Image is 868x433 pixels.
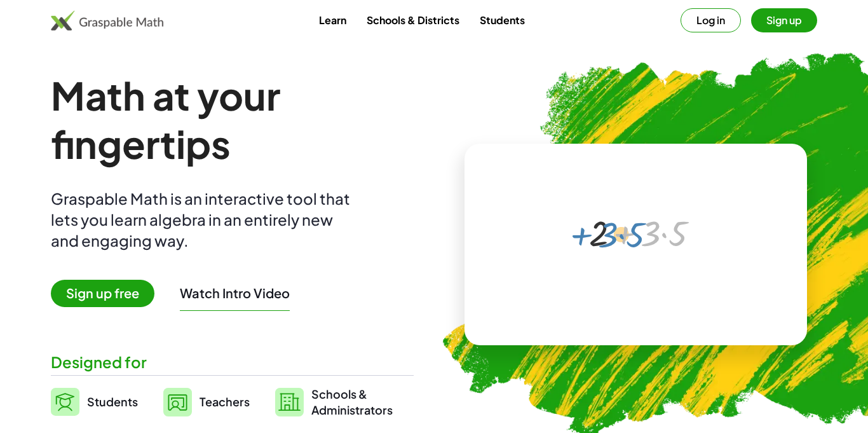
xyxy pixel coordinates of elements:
[309,8,356,32] a: Learn
[275,388,304,416] img: svg%3e
[200,394,250,409] span: Teachers
[51,188,356,251] div: Graspable Math is an interactive tool that lets you learn algebra in an entirely new and engaging...
[470,8,535,32] a: Students
[275,386,393,418] a: Schools &Administrators
[681,8,741,32] button: Log in
[87,394,138,409] span: Students
[51,71,414,168] h1: Math at your fingertips
[51,386,138,418] a: Students
[180,285,290,301] button: Watch Intro Video
[51,352,414,373] div: Designed for
[51,280,154,307] span: Sign up free
[356,8,470,32] a: Schools & Districts
[163,388,192,416] img: svg%3e
[163,386,250,418] a: Teachers
[311,386,393,418] span: Schools & Administrators
[51,388,79,416] img: svg%3e
[751,8,817,32] button: Sign up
